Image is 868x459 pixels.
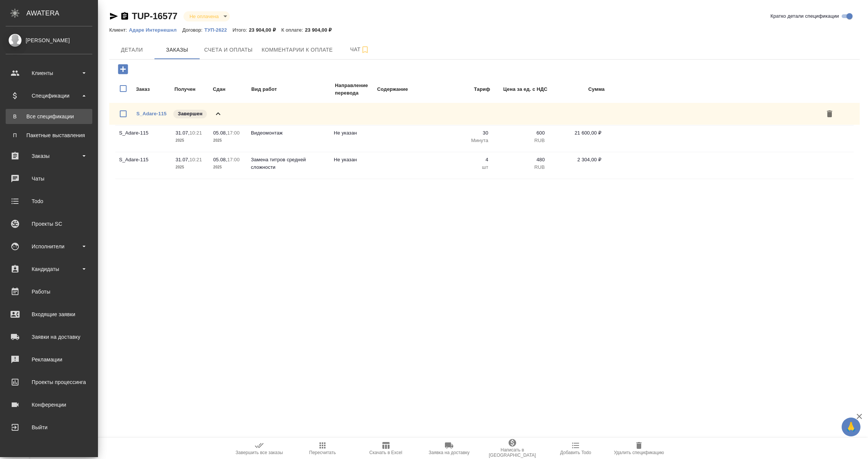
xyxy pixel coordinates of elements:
div: Исполнители [6,241,92,252]
span: Чат [342,45,378,54]
p: Итого: [232,27,249,33]
p: Видеомонтаж [251,129,326,137]
div: Клиенты [6,67,92,79]
button: Пересчитать [291,438,354,459]
div: Выйти [6,422,92,433]
button: Написать в [GEOGRAPHIC_DATA] [481,438,544,459]
button: Добавить заказ [113,61,133,77]
div: Рекламации [6,354,92,365]
td: Тариф [438,81,491,97]
p: 480 [496,156,545,164]
a: ТУП-2622 [205,26,233,33]
button: Не оплачена [187,13,221,20]
p: Завершен [178,110,202,118]
a: Чаты [2,169,96,188]
a: Конференции [2,395,96,414]
span: Завершить все заказы [235,450,283,455]
a: ВВсе спецификации [6,109,92,124]
p: RUB [496,137,545,144]
button: Завершить все заказы [228,438,291,459]
td: Направление перевода [335,81,376,97]
a: ППакетные выставления [6,128,92,143]
td: Получен [174,81,212,97]
span: Добавить Todo [560,450,591,455]
a: Заявки на доставку [2,327,96,346]
a: TUP-16577 [132,11,177,21]
button: 🙏 [842,418,860,436]
a: Входящие заявки [2,305,96,324]
span: Заявка на доставку [429,450,469,455]
td: Сумма [549,81,605,97]
p: 4 [439,156,488,164]
div: Конференции [6,399,92,410]
button: Добавить Todo [544,438,607,459]
div: Проекты процессинга [6,376,92,388]
a: Проекты процессинга [2,373,96,392]
span: Пересчитать [309,450,336,455]
span: Написать в [GEOGRAPHIC_DATA] [485,447,539,458]
p: К оплате: [281,27,305,33]
a: Работы [2,282,96,301]
div: Заказы [6,150,92,162]
p: 17:00 [227,130,240,136]
p: Клиент: [109,27,129,33]
div: Спецификации [6,90,92,101]
td: Цена за ед. с НДС [491,81,548,97]
div: Работы [6,286,92,297]
div: Не оплачена [183,11,230,21]
p: ТУП-2622 [205,27,233,33]
div: AWATERA [26,6,98,21]
svg: Подписаться [361,45,370,54]
td: Не указан [330,152,371,179]
td: Вид работ [251,81,334,97]
p: 2025 [213,164,243,171]
p: 2025 [213,137,243,144]
div: Заявки на доставку [6,331,92,343]
td: Заказ [136,81,173,97]
p: 23 904,00 ₽ [249,27,281,33]
td: S_Adare-115 [115,152,172,179]
p: 30 [439,129,488,137]
span: Заказы [159,45,195,55]
button: Скопировать ссылку для ЯМессенджера [109,12,118,21]
td: Не указан [330,125,371,152]
div: Чаты [6,173,92,184]
td: S_Adare-115 [115,125,172,152]
p: 600 [496,129,545,137]
span: Скачать в Excel [369,450,402,455]
p: Адаре Интернешнл [129,27,182,33]
p: Минута [439,137,488,144]
a: Выйти [2,418,96,437]
button: Скачать в Excel [354,438,417,459]
div: Кандидаты [6,263,92,275]
p: 10:21 [189,130,202,136]
p: Замена титров средней сложности [251,156,326,171]
button: Скопировать ссылку [120,12,129,21]
div: Пакетные выставления [9,132,89,139]
a: S_Adare-115 [136,111,167,116]
p: 31.07, [176,157,189,162]
td: Сдан [212,81,250,97]
p: Договор: [182,27,205,33]
span: 🙏 [845,419,857,435]
p: 05.08, [213,157,227,162]
div: Входящие заявки [6,309,92,320]
p: 31.07, [176,130,189,136]
a: Рекламации [2,350,96,369]
a: Проекты SC [2,214,96,233]
button: Удалить спецификацию [607,438,671,459]
div: Все спецификации [9,113,89,120]
button: Заявка на доставку [417,438,481,459]
p: шт [439,164,488,171]
p: RUB [496,164,545,171]
p: 2025 [176,164,206,171]
span: Кратко детали спецификации [770,12,839,20]
p: 05.08, [213,130,227,136]
p: 21 600,00 ₽ [552,129,601,137]
a: Адаре Интернешнл [129,26,182,33]
a: Todo [2,192,96,211]
span: Комментарии к оплате [262,45,333,55]
p: 23 904,00 ₽ [305,27,337,33]
p: 10:21 [189,157,202,162]
div: S_Adare-115Завершен [109,103,860,125]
